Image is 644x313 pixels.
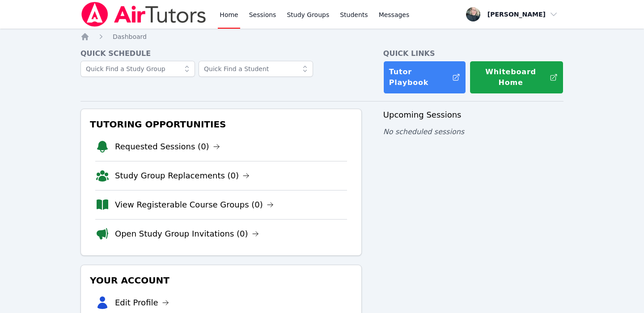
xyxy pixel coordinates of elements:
a: View Registerable Course Groups (0) [115,199,274,211]
input: Quick Find a Study Group [80,61,195,77]
span: No scheduled sessions [383,127,464,136]
a: Tutor Playbook [383,61,466,94]
h4: Quick Links [383,48,563,59]
h4: Quick Schedule [80,48,362,59]
a: Edit Profile [115,296,169,309]
button: Whiteboard Home [470,61,563,94]
nav: Breadcrumb [80,32,563,41]
img: Air Tutors [80,2,207,27]
a: Requested Sessions (0) [115,140,220,153]
h3: Your Account [88,272,354,288]
a: Study Group Replacements (0) [115,169,250,182]
span: Dashboard [113,33,147,40]
a: Open Study Group Invitations (0) [115,228,259,240]
h3: Upcoming Sessions [383,109,563,121]
input: Quick Find a Student [199,61,313,77]
a: Dashboard [113,32,147,41]
span: Messages [379,10,410,19]
h3: Tutoring Opportunities [88,116,354,132]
